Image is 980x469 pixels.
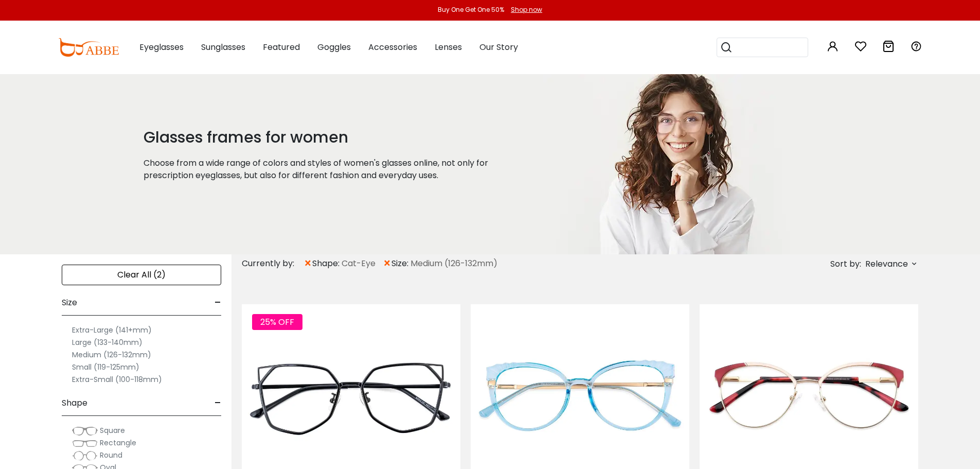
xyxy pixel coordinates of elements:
[100,425,125,436] span: Square
[830,258,861,270] span: Sort by:
[58,38,119,57] img: abbeglasses.com
[252,314,302,330] span: 25% OFF
[100,438,136,448] span: Rectangle
[72,450,98,461] img: Round.png
[511,5,542,14] div: Shop now
[479,41,518,53] span: Our Story
[72,361,139,373] label: Small (119-125mm)
[201,41,245,53] span: Sunglasses
[72,336,142,349] label: Large (133-140mm)
[342,257,376,270] span: Cat-Eye
[317,41,351,53] span: Goggles
[506,5,542,14] a: Shop now
[72,438,98,448] img: Rectangle.png
[865,255,908,273] span: Relevance
[304,254,312,273] span: ×
[100,450,122,460] span: Round
[72,349,151,361] label: Medium (126-132mm)
[72,373,162,386] label: Extra-Small (100-118mm)
[438,5,504,14] div: Buy One Get One 50%
[543,74,805,254] img: glasses frames for women
[72,426,98,436] img: Square.png
[215,391,221,415] span: -
[368,41,417,53] span: Accessories
[144,128,518,147] h1: Glasses frames for women
[62,290,77,315] span: Size
[242,254,304,273] div: Currently by:
[435,41,462,53] span: Lenses
[144,157,518,182] p: Choose from a wide range of colors and styles of women's glasses online, not only for prescriptio...
[139,41,184,53] span: Eyeglasses
[312,257,342,270] span: shape:
[391,257,411,270] span: size:
[263,41,300,53] span: Featured
[383,254,391,273] span: ×
[411,257,497,270] span: Medium (126-132mm)
[62,391,87,415] span: Shape
[72,324,152,336] label: Extra-Large (141+mm)
[215,290,221,315] span: -
[62,265,221,285] div: Clear All (2)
